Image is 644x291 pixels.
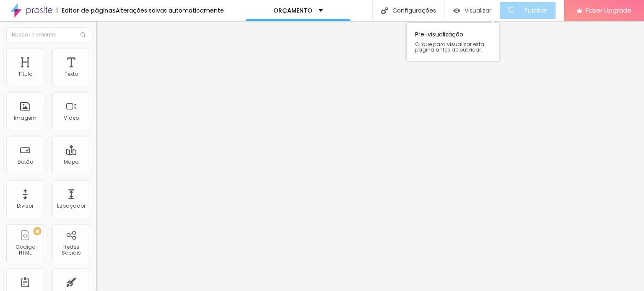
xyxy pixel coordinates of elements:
[80,32,86,37] img: Icone
[18,159,33,165] div: Botão
[445,2,500,19] button: Visualizar
[57,203,86,209] div: Espaçador
[525,7,548,14] span: Publicar
[6,27,90,42] input: Buscar elemento
[14,115,36,121] div: Imagem
[8,244,42,256] div: Código HTML
[65,71,78,77] div: Texto
[273,8,312,13] p: ORÇAMENTO
[381,7,388,14] img: Icone
[586,7,631,14] span: Fazer Upgrade
[64,115,79,121] div: Vídeo
[17,203,34,209] div: Divisor
[500,2,556,19] button: Publicar
[55,244,88,256] div: Redes Sociais
[116,8,224,13] div: Alterações salvas automaticamente
[64,159,79,165] div: Mapa
[465,7,491,14] span: Visualizar
[57,8,116,13] div: Editor de páginas
[96,21,644,291] iframe: Editor
[407,23,499,61] div: Pre-visualização
[18,71,32,77] div: Título
[415,41,491,52] span: Clique para visualizar esta página antes de publicar.
[453,7,460,14] img: view-1.svg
